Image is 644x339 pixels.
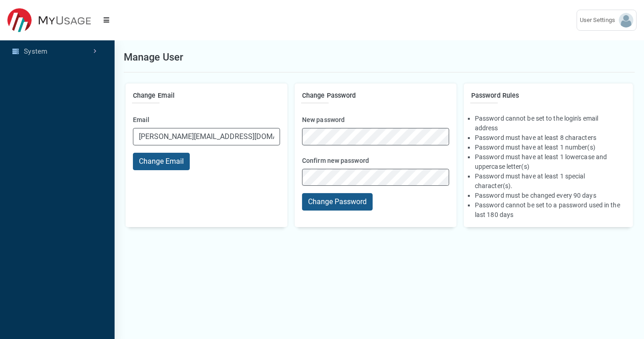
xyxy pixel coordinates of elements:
[133,153,190,170] button: Change Email
[475,172,622,191] li: Password must have at least 1 special character(s).
[302,193,373,211] button: Change Password
[302,153,369,169] label: Confirm new password
[302,112,345,128] label: New password
[302,91,449,101] h2: Change Password
[7,8,91,33] img: ESITESTV3 Logo
[133,112,150,128] label: Email
[577,10,637,31] a: User Settings
[475,191,622,200] li: Password must be changed every 90 days
[475,200,622,220] li: Password cannot be set to a password used in the last 180 days
[475,143,622,152] li: Password must have at least 1 number(s)
[580,16,619,25] span: User Settings
[475,114,622,133] li: Password cannot be set to the login's email address
[475,133,622,143] li: Password must have at least 8 characters
[133,91,280,101] h2: Change Email
[124,50,183,65] h1: Manage User
[98,12,115,28] button: Menu
[464,83,633,101] h2: Password Rules
[475,152,622,172] li: Password must have at least 1 lowercase and uppercase letter(s)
